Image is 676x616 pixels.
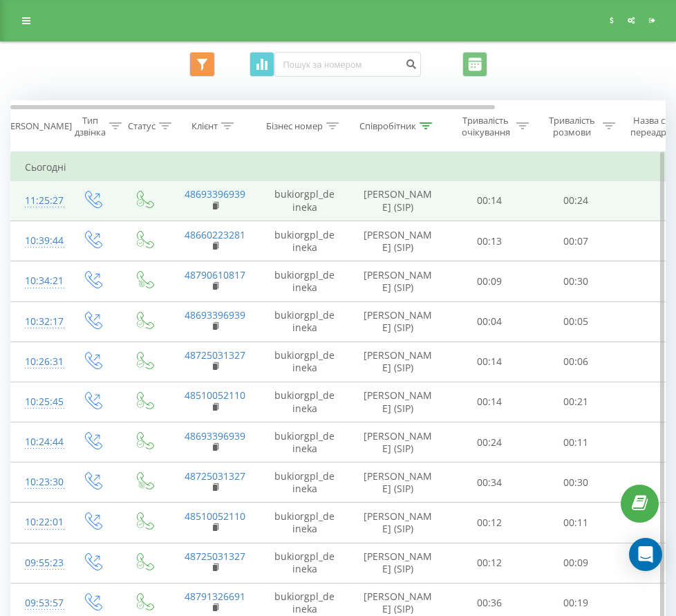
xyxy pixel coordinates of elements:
td: bukiorgpl_deineka [260,261,350,301]
td: [PERSON_NAME] (SIP) [350,543,447,583]
div: Клієнт [191,120,218,132]
td: 00:04 [447,301,533,342]
div: Open Intercom Messenger [629,538,662,571]
td: 00:24 [533,180,619,221]
a: 48693396939 [185,187,245,200]
td: [PERSON_NAME] (SIP) [350,221,447,261]
td: 00:09 [447,261,533,301]
div: 10:24:44 [25,429,53,456]
div: 10:26:31 [25,348,53,375]
td: bukiorgpl_deineka [260,543,350,583]
td: bukiorgpl_deineka [260,422,350,463]
td: 00:21 [533,382,619,422]
div: Тривалість розмови [545,115,599,138]
a: 48725031327 [185,348,245,362]
div: 10:32:17 [25,308,53,335]
a: 48791326691 [185,590,245,603]
td: [PERSON_NAME] (SIP) [350,301,447,342]
td: 00:07 [533,221,619,261]
td: 00:34 [447,463,533,503]
div: 10:34:21 [25,268,53,295]
td: 00:06 [533,342,619,382]
input: Пошук за номером [274,52,421,77]
td: [PERSON_NAME] (SIP) [350,180,447,221]
div: Бізнес номер [266,120,323,132]
td: 00:12 [447,503,533,543]
td: bukiorgpl_deineka [260,382,350,422]
td: 00:11 [533,503,619,543]
div: Співробітник [359,120,416,132]
div: [PERSON_NAME] [2,120,72,132]
td: 00:05 [533,301,619,342]
a: 48790610817 [185,268,245,281]
td: [PERSON_NAME] (SIP) [350,261,447,301]
td: [PERSON_NAME] (SIP) [350,382,447,422]
td: bukiorgpl_deineka [260,503,350,543]
td: bukiorgpl_deineka [260,221,350,261]
td: bukiorgpl_deineka [260,342,350,382]
td: 00:13 [447,221,533,261]
td: bukiorgpl_deineka [260,180,350,221]
td: 00:12 [447,543,533,583]
div: 10:39:44 [25,227,53,254]
td: bukiorgpl_deineka [260,463,350,503]
div: 10:25:45 [25,389,53,416]
div: 11:25:27 [25,187,53,214]
a: 48660223281 [185,228,245,241]
a: 48510052110 [185,389,245,402]
td: 00:14 [447,342,533,382]
a: 48725031327 [185,469,245,483]
td: 00:11 [533,422,619,463]
td: [PERSON_NAME] (SIP) [350,422,447,463]
div: 10:23:30 [25,469,53,496]
td: 00:14 [447,382,533,422]
a: 48693396939 [185,429,245,442]
td: 00:30 [533,463,619,503]
a: 48693396939 [185,308,245,321]
div: 10:22:01 [25,509,53,536]
a: 48725031327 [185,550,245,563]
td: 00:24 [447,422,533,463]
td: [PERSON_NAME] (SIP) [350,503,447,543]
div: Тип дзвінка [75,115,106,138]
td: [PERSON_NAME] (SIP) [350,342,447,382]
td: bukiorgpl_deineka [260,301,350,342]
a: 48510052110 [185,510,245,523]
td: 00:09 [533,543,619,583]
div: Статус [128,120,156,132]
td: [PERSON_NAME] (SIP) [350,463,447,503]
td: 00:30 [533,261,619,301]
td: 00:14 [447,180,533,221]
div: Тривалість очікування [458,115,513,138]
div: 09:55:23 [25,550,53,577]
